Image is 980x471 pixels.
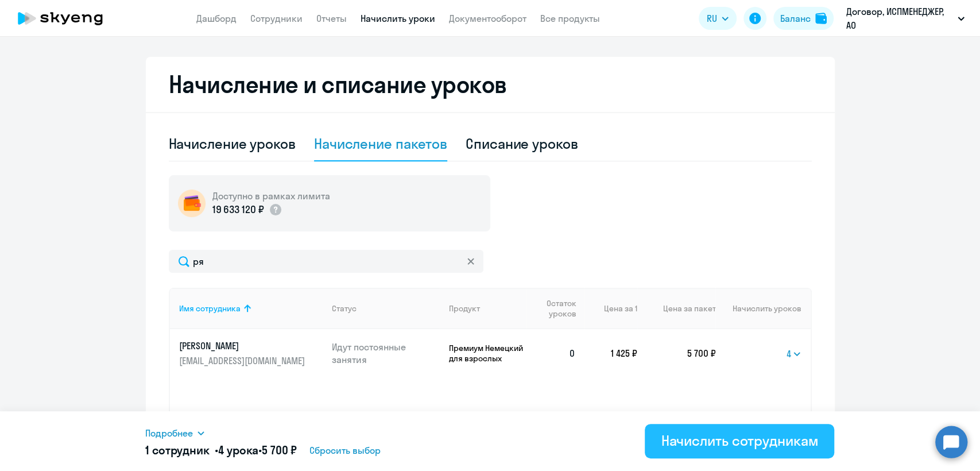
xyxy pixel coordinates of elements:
div: Имя сотрудника [179,303,323,314]
span: 5 700 ₽ [262,443,297,457]
button: Начислить сотрудникам [645,424,834,458]
img: balance [815,13,827,24]
a: Документооборот [449,13,526,24]
h5: 1 сотрудник • • [145,442,297,458]
a: Отчеты [316,13,347,24]
div: Начислить сотрудникам [661,431,818,450]
p: [EMAIL_ADDRESS][DOMAIN_NAME] [179,354,308,367]
td: 5 700 ₽ [637,329,715,377]
a: Начислить уроки [361,13,435,24]
div: Начисление пакетов [314,134,447,153]
td: 1 425 ₽ [584,329,637,377]
span: RU [707,11,717,25]
th: Цена за пакет [637,288,715,329]
div: Продукт [449,303,526,314]
span: 4 урока [218,443,258,457]
th: Начислить уроков [715,288,810,329]
button: RU [699,7,737,30]
p: 19 633 120 ₽ [212,202,264,217]
button: Договор, ИСПМЕНЕДЖЕР, АО [840,5,970,32]
a: Дашборд [196,13,237,24]
a: [PERSON_NAME][EMAIL_ADDRESS][DOMAIN_NAME] [179,339,323,367]
p: Премиум Немецкий для взрослых [449,343,526,364]
div: Имя сотрудника [179,303,241,314]
div: Продукт [449,303,480,314]
img: wallet-circle.png [178,190,206,217]
div: Начисление уроков [169,134,296,153]
h5: Доступно в рамках лимита [212,190,330,202]
span: Остаток уроков [536,298,576,319]
button: Балансbalance [773,7,834,30]
h2: Начисление и списание уроков [169,71,812,98]
p: Договор, ИСПМЕНЕДЖЕР, АО [846,5,953,32]
p: [PERSON_NAME] [179,339,308,352]
input: Поиск по имени, email, продукту или статусу [169,250,483,273]
p: Идут постоянные занятия [332,341,440,366]
span: Подробнее [145,426,193,440]
td: 0 [526,329,585,377]
a: Сотрудники [250,13,303,24]
span: Сбросить выбор [309,443,381,457]
div: Списание уроков [466,134,578,153]
div: Остаток уроков [536,298,585,319]
th: Цена за 1 [584,288,637,329]
div: Статус [332,303,440,314]
div: Баланс [780,11,811,25]
a: Все продукты [540,13,600,24]
div: Статус [332,303,357,314]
